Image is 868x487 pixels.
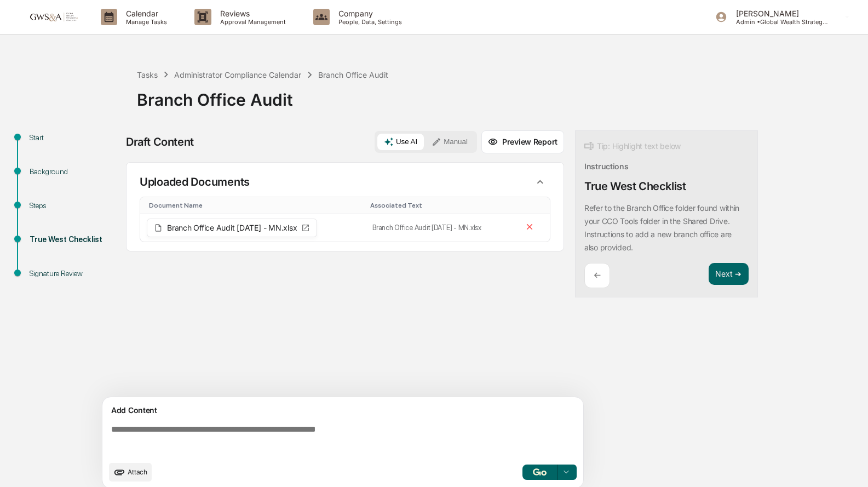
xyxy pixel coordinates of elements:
div: True West Checklist [30,234,119,245]
p: People, Data, Settings [330,18,407,26]
button: Next ➔ [709,263,749,285]
div: Draft Content [126,135,194,148]
td: Branch Office Audit [DATE] - MN.xlsx [366,214,516,242]
button: Remove file [522,220,537,236]
p: [PERSON_NAME] [727,9,829,18]
div: Add Content [109,404,577,417]
p: Manage Tasks [117,18,173,26]
p: Uploaded Documents [140,175,250,188]
div: Steps [30,200,119,211]
button: Manual [425,134,474,150]
p: Refer to the Branch Office folder found within your CCO Tools folder in the Shared Drive. Instruc... [584,203,739,252]
button: Preview Report [481,130,564,153]
button: Use AI [377,134,424,150]
p: Reviews [211,9,291,18]
div: Toggle SortBy [370,202,511,209]
img: logo [26,12,79,22]
div: Background [30,166,119,177]
img: Go [533,468,546,475]
div: Tip: Highlight text below [584,140,681,153]
div: Administrator Compliance Calendar [174,70,301,79]
span: Branch Office Audit [DATE] - MN.xlsx [167,224,297,232]
div: Signature Review [30,268,119,279]
div: True West Checklist [584,180,686,193]
div: Instructions [584,162,629,171]
div: Tasks [137,70,158,79]
p: ← [594,270,601,280]
iframe: Open customer support [833,451,863,480]
div: Toggle SortBy [149,202,361,209]
p: Admin • Global Wealth Strategies Associates [727,18,829,26]
p: Approval Management [211,18,291,26]
button: upload document [109,463,152,482]
p: Company [330,9,407,18]
p: Calendar [117,9,173,18]
button: Go [522,465,557,480]
div: Branch Office Audit [137,81,863,110]
span: Attach [128,468,147,476]
div: Start [30,132,119,144]
div: Branch Office Audit [318,70,388,79]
